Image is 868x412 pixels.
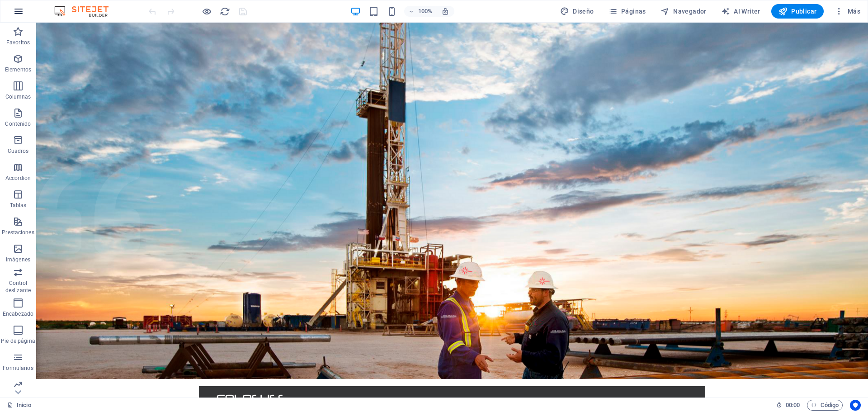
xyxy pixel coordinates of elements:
[560,7,594,16] span: Diseño
[5,93,31,100] p: Columnas
[6,256,30,263] p: Imágenes
[786,400,800,411] span: 00 00
[811,400,839,411] span: Código
[5,175,31,182] p: Accordion
[657,4,710,19] button: Navegador
[7,400,31,411] a: Haz clic para cancelar la selección y doble clic para abrir páginas
[5,120,31,128] p: Contenido
[557,4,598,19] div: Diseño (Ctrl+Alt+Y)
[609,7,646,16] span: Páginas
[717,4,764,19] button: AI Writer
[721,7,760,16] span: AI Writer
[831,4,864,19] button: Más
[6,39,30,46] p: Favoritos
[441,7,449,15] i: Al redimensionar, ajustar el nivel de zoom automáticamente para ajustarse al dispositivo elegido.
[3,365,33,372] p: Formularios
[776,400,800,411] h6: Tiempo de la sesión
[3,310,33,317] p: Encabezado
[8,147,29,155] p: Cuadros
[792,402,793,408] span: :
[52,6,120,17] img: Editor Logo
[404,6,436,17] button: 100%
[10,202,27,209] p: Tablas
[771,4,824,19] button: Publicar
[219,6,230,17] button: reload
[605,4,650,19] button: Páginas
[5,66,31,73] p: Elementos
[807,400,843,411] button: Código
[1,337,35,345] p: Pie de página
[850,400,861,411] button: Usercentrics
[835,7,860,16] span: Más
[660,7,707,16] span: Navegador
[557,4,598,19] button: Diseño
[418,6,432,17] h6: 100%
[778,7,817,16] span: Publicar
[2,229,34,236] p: Prestaciones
